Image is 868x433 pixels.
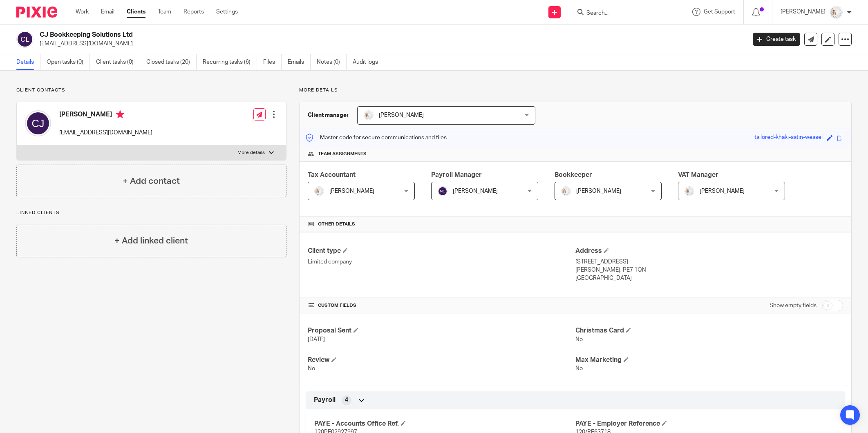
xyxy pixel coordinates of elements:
[575,247,843,255] h4: Address
[40,31,600,39] h2: CJ Bookkeeping Solutions Ltd
[314,186,324,196] img: Image.jpeg
[345,396,348,404] span: 4
[101,8,114,16] a: Email
[576,188,621,194] span: [PERSON_NAME]
[76,8,89,16] a: Work
[353,54,384,70] a: Audit logs
[314,396,336,404] span: Payroll
[318,221,355,228] span: Other details
[700,188,745,194] span: [PERSON_NAME]
[288,54,311,70] a: Emails
[59,110,152,121] h4: [PERSON_NAME]
[96,54,140,70] a: Client tasks (0)
[453,188,498,194] span: [PERSON_NAME]
[114,234,188,247] h4: + Add linked client
[183,8,204,16] a: Reports
[47,54,90,70] a: Open tasks (0)
[575,337,583,342] span: No
[770,301,817,310] label: Show empty fields
[308,326,575,335] h4: Proposal Sent
[40,40,740,48] p: [EMAIL_ADDRESS][DOMAIN_NAME]
[575,326,843,335] h4: Christmas Card
[364,110,374,120] img: Image.jpeg
[123,175,180,187] h4: + Add contact
[575,266,843,274] p: [PERSON_NAME], PE7 1QN
[237,150,265,156] p: More details
[575,356,843,364] h4: Max Marketing
[216,8,238,16] a: Settings
[753,33,800,46] a: Create task
[308,172,356,178] span: Tax Accountant
[561,186,571,196] img: Image.jpeg
[575,274,843,282] p: [GEOGRAPHIC_DATA]
[754,133,823,143] div: tailored-khaki-satin-weasel
[308,258,575,266] p: Limited company
[127,8,145,16] a: Clients
[116,110,124,118] i: Primary
[704,9,735,15] span: Get Support
[263,54,282,70] a: Files
[306,134,447,142] p: Master code for secure communications and files
[308,302,575,309] h4: CUSTOM FIELDS
[575,258,843,266] p: [STREET_ADDRESS]
[16,87,286,94] p: Client contacts
[146,54,197,70] a: Closed tasks (20)
[555,172,592,178] span: Bookkeeper
[299,87,852,94] p: More details
[308,111,349,119] h3: Client manager
[379,112,424,118] span: [PERSON_NAME]
[16,7,57,18] img: Pixie
[317,54,347,70] a: Notes (0)
[318,151,367,157] span: Team assignments
[59,129,152,137] p: [EMAIL_ADDRESS][DOMAIN_NAME]
[308,366,315,371] span: No
[308,247,575,255] h4: Client type
[586,10,659,17] input: Search
[329,188,374,194] span: [PERSON_NAME]
[685,186,694,196] img: Image.jpeg
[781,8,825,16] p: [PERSON_NAME]
[678,172,718,178] span: VAT Manager
[308,337,325,342] span: [DATE]
[16,210,286,216] p: Linked clients
[16,31,34,48] img: svg%3E
[314,420,575,428] h4: PAYE - Accounts Office Ref.
[25,110,51,136] img: svg%3E
[308,356,575,364] h4: Review
[830,6,843,19] img: Image.jpeg
[16,54,40,70] a: Details
[575,366,583,371] span: No
[431,172,482,178] span: Payroll Manager
[438,186,447,196] img: svg%3E
[575,420,837,428] h4: PAYE - Employer Reference
[158,8,171,16] a: Team
[203,54,257,70] a: Recurring tasks (6)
